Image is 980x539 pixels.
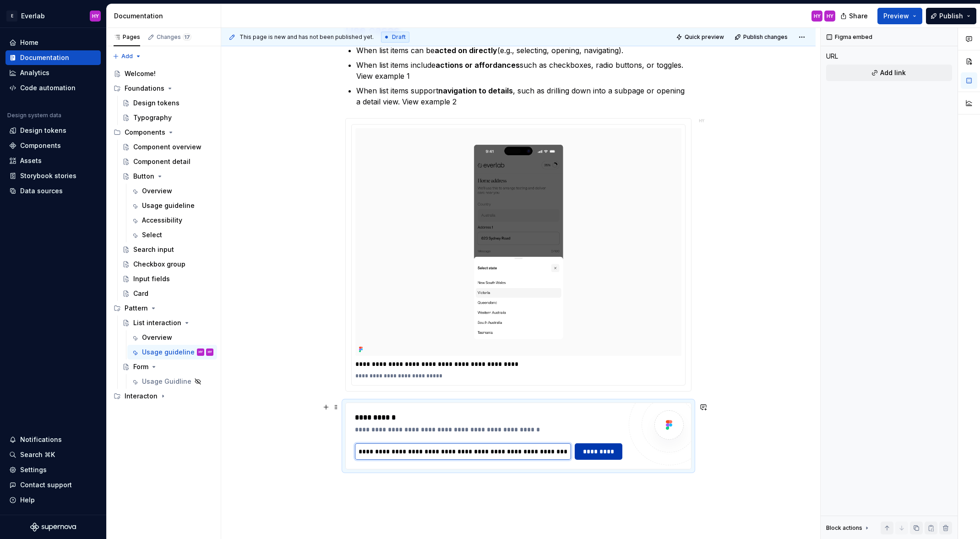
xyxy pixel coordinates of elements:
div: URL [826,52,838,61]
div: Documentation [114,11,217,21]
div: Overview [142,186,172,196]
div: Changes [157,33,191,41]
span: Publish [939,11,963,21]
div: HY [699,117,704,125]
a: List interaction [119,316,217,330]
div: Card [133,289,148,298]
a: Design tokens [5,123,101,138]
button: Publish changes [732,31,792,44]
div: Design tokens [20,126,66,135]
div: Assets [20,156,42,165]
div: Block actions [826,524,862,532]
div: Search ⌘K [20,450,55,459]
a: Welcome! [110,66,217,81]
div: Pages [114,33,140,41]
a: Search input [119,242,217,257]
div: Documentation [20,53,69,62]
div: Usage guideline [142,201,195,210]
div: Data sources [20,186,63,196]
a: Settings [5,463,101,477]
a: Input fields [119,272,217,286]
span: Draft [392,33,406,41]
div: Notifications [20,435,62,444]
a: Storybook stories [5,169,101,183]
div: Home [20,38,38,47]
div: HY [814,12,821,20]
div: Component overview [133,142,201,152]
span: This page is new and has not been published yet. [240,33,374,41]
div: Typography [133,113,172,122]
div: Components [20,141,61,150]
a: Components [5,138,101,153]
div: Component detail [133,157,191,166]
div: Checkbox group [133,260,185,269]
a: Typography [119,110,217,125]
a: Analytics [5,65,101,80]
div: Input fields [133,274,170,283]
a: Form [119,359,217,374]
div: Foundations [125,84,164,93]
div: Search input [133,245,174,254]
span: Publish changes [743,33,788,41]
div: Analytics [20,68,49,77]
button: Add link [826,65,952,81]
a: Overview [127,184,217,198]
p: When list items include such as checkboxes, radio buttons, or toggles. View example 1 [356,60,691,82]
div: Contact support [20,480,72,490]
div: Settings [20,465,47,474]
div: Accessibility [142,216,182,225]
strong: actions or affordances [436,60,520,70]
a: Code automation [5,81,101,95]
a: Accessibility [127,213,217,228]
strong: navigation to details [438,86,513,95]
div: Components [110,125,217,140]
div: Form [133,362,148,371]
div: Pattern [125,304,148,313]
a: Component detail [119,154,217,169]
button: Share [836,8,874,24]
div: Pattern [110,301,217,316]
div: HY [827,12,833,20]
button: Help [5,493,101,507]
span: Add [121,53,133,60]
span: Add link [880,68,906,77]
div: Everlab [21,11,45,21]
div: Overview [142,333,172,342]
a: Button [119,169,217,184]
strong: acted on directly [435,46,497,55]
span: Share [849,11,868,21]
a: Checkbox group [119,257,217,272]
div: Welcome! [125,69,156,78]
div: Design tokens [133,98,180,108]
button: Notifications [5,432,101,447]
div: Storybook stories [20,171,76,180]
button: EEverlabHY [2,6,104,26]
div: Button [133,172,154,181]
div: Interacton [110,389,217,403]
button: Quick preview [673,31,728,44]
div: Select [142,230,162,240]
div: List interaction [133,318,181,327]
div: HY [199,348,203,357]
a: Usage guideline [127,198,217,213]
button: Contact support [5,478,101,492]
button: Add [110,50,144,63]
p: When list items support , such as drilling down into a subpage or opening a detail view. View exa... [356,85,691,107]
svg: Supernova Logo [30,523,76,532]
p: When list items can be (e.g., selecting, opening, navigating). [356,45,691,56]
button: Publish [926,8,976,24]
a: Card [119,286,217,301]
a: Select [127,228,217,242]
div: HY [208,348,212,357]
div: Code automation [20,83,76,93]
span: Quick preview [685,33,724,41]
a: Component overview [119,140,217,154]
a: Usage Guidline [127,374,217,389]
div: Block actions [826,522,871,534]
a: Assets [5,153,101,168]
span: Preview [883,11,909,21]
a: Home [5,35,101,50]
a: Documentation [5,50,101,65]
button: Search ⌘K [5,447,101,462]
